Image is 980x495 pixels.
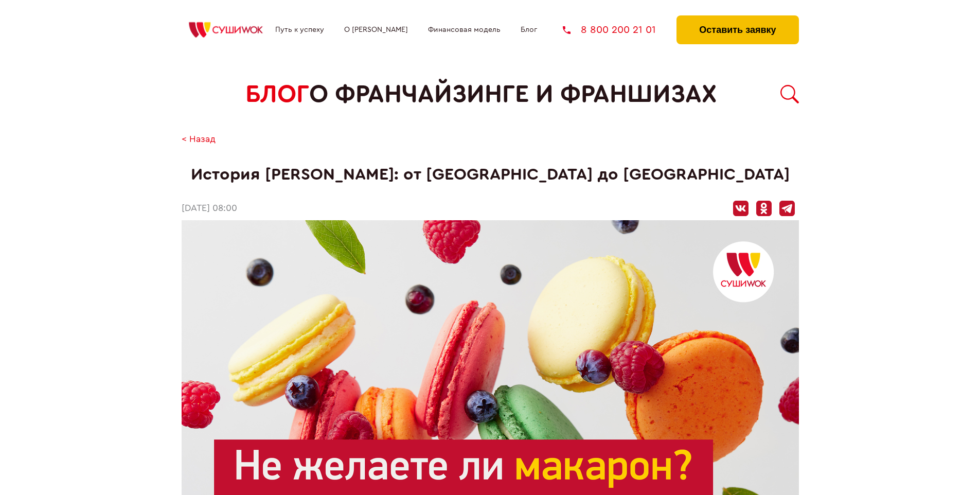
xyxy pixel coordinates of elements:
a: Финансовая модель [428,26,501,34]
a: Путь к успеху [275,26,324,34]
span: 8 800 200 21 01 [581,25,656,35]
time: [DATE] 08:00 [182,203,237,214]
a: О [PERSON_NAME] [344,26,408,34]
button: Оставить заявку [676,15,798,44]
a: Блог [521,26,537,34]
a: 8 800 200 21 01 [563,25,656,35]
span: БЛОГ [245,80,309,109]
span: о франчайзинге и франшизах [309,80,717,109]
h1: История [PERSON_NAME]: от [GEOGRAPHIC_DATA] до [GEOGRAPHIC_DATA] [182,165,799,184]
a: < Назад [182,134,216,145]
